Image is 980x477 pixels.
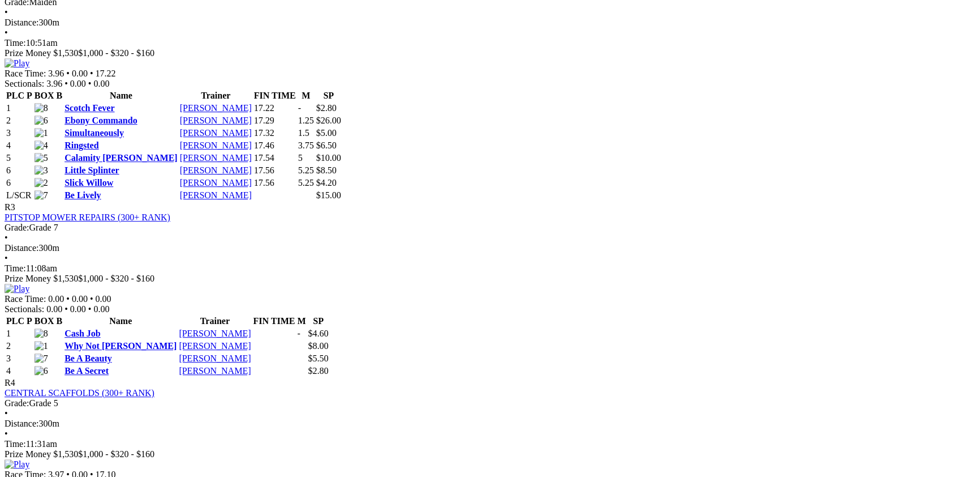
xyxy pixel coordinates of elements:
[6,91,24,100] span: PLC
[93,79,109,88] span: 0.00
[298,90,315,101] th: M
[35,103,48,113] img: 8
[65,190,101,200] a: Be Lively
[180,178,252,188] a: [PERSON_NAME]
[6,103,33,114] td: 1
[316,128,337,138] span: $5.00
[298,128,310,138] text: 1.5
[35,341,48,351] img: 1
[297,329,300,338] text: -
[65,304,68,314] span: •
[27,316,32,326] span: P
[308,329,329,338] span: $4.60
[5,419,975,429] div: 300m
[65,329,101,338] a: Cash Job
[5,243,975,253] div: 300m
[5,274,975,284] div: Prize Money $1,530
[6,353,33,364] td: 3
[35,329,48,339] img: 8
[88,304,92,314] span: •
[70,79,86,88] span: 0.00
[35,116,48,126] img: 6
[5,18,38,27] span: Distance:
[5,38,975,48] div: 10:51am
[5,439,975,449] div: 11:31am
[180,165,252,175] a: [PERSON_NAME]
[66,294,70,304] span: •
[252,316,295,327] th: FIN TIME
[65,366,109,376] a: Be A Secret
[178,316,251,327] th: Trainer
[78,48,154,58] span: $1,000 - $320 - $160
[5,79,44,88] span: Sectionals:
[253,140,296,151] td: 17.46
[48,69,64,78] span: 3.96
[90,294,93,304] span: •
[90,69,93,78] span: •
[5,212,170,222] a: PITSTOP MOWER REPAIRS (300+ RANK)
[5,398,975,408] div: Grade 5
[180,116,252,125] a: [PERSON_NAME]
[316,116,341,125] span: $26.00
[65,341,177,351] a: Why Not [PERSON_NAME]
[35,366,48,376] img: 6
[70,304,86,314] span: 0.00
[5,284,29,294] img: Play
[5,38,26,48] span: Time:
[35,354,48,364] img: 7
[5,48,975,58] div: Prize Money $1,530
[35,178,48,188] img: 2
[5,304,44,314] span: Sectionals:
[179,366,251,376] a: [PERSON_NAME]
[72,294,88,304] span: 0.00
[6,328,33,339] td: 1
[6,340,33,352] td: 2
[65,128,124,138] a: Simultaneously
[66,69,70,78] span: •
[180,190,252,200] a: [PERSON_NAME]
[35,316,54,326] span: BOX
[5,202,15,212] span: R3
[253,103,296,114] td: 17.22
[298,153,303,163] text: 5
[298,116,314,125] text: 1.25
[316,153,341,163] span: $10.00
[5,28,8,37] span: •
[48,294,64,304] span: 0.00
[5,459,29,470] img: Play
[65,103,114,113] a: Scotch Fever
[5,388,154,398] a: CENTRAL SCAFFOLDS (300+ RANK)
[5,294,46,304] span: Race Time:
[5,439,26,449] span: Time:
[65,165,119,175] a: Little Splinter
[6,140,33,151] td: 4
[65,79,68,88] span: •
[5,69,46,78] span: Race Time:
[253,115,296,126] td: 17.29
[65,140,98,150] a: Ringsted
[253,90,296,101] th: FIN TIME
[253,177,296,189] td: 17.56
[298,140,314,150] text: 3.75
[64,316,177,327] th: Name
[253,152,296,164] td: 17.54
[6,152,33,164] td: 5
[5,429,8,438] span: •
[65,178,113,188] a: Slick Willow
[6,190,33,201] td: L/SCR
[253,127,296,139] td: 17.32
[35,190,48,201] img: 7
[308,366,329,376] span: $2.80
[5,243,38,253] span: Distance:
[6,316,24,326] span: PLC
[180,103,252,113] a: [PERSON_NAME]
[5,263,26,273] span: Time:
[6,365,33,377] td: 4
[5,58,29,69] img: Play
[316,178,337,188] span: $4.20
[5,378,15,387] span: R4
[56,91,62,100] span: B
[308,316,329,327] th: SP
[179,90,252,101] th: Trainer
[5,263,975,274] div: 11:08am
